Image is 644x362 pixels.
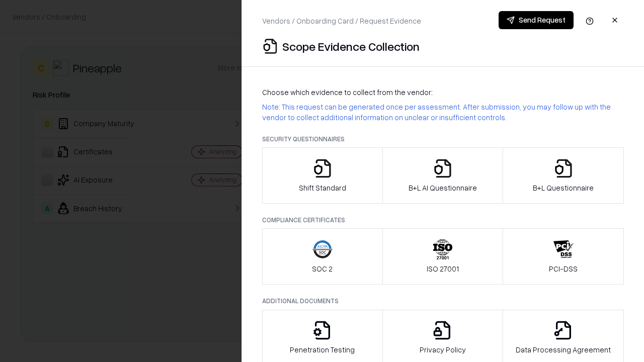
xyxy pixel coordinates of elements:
p: PCI-DSS [549,263,578,274]
p: Penetration Testing [290,344,355,355]
p: B+L Questionnaire [533,183,594,193]
button: SOC 2 [262,228,383,285]
p: Shift Standard [299,183,346,193]
p: SOC 2 [312,263,333,274]
button: B+L AI Questionnaire [382,147,504,204]
p: Privacy Policy [420,344,466,355]
p: Security Questionnaires [262,135,624,143]
p: Data Processing Agreement [516,344,611,355]
button: ISO 27001 [382,228,504,285]
p: Note: This request can be generated once per assessment. After submission, you may follow up with... [262,102,624,123]
p: Compliance Certificates [262,216,624,224]
p: Choose which evidence to collect from the vendor: [262,87,624,98]
p: Additional Documents [262,297,624,305]
p: ISO 27001 [427,263,459,274]
button: Shift Standard [262,147,383,204]
button: Send Request [499,11,574,29]
p: Vendors / Onboarding Card / Request Evidence [262,16,421,26]
button: B+L Questionnaire [503,147,624,204]
p: B+L AI Questionnaire [409,183,477,193]
button: PCI-DSS [503,228,624,285]
p: Scope Evidence Collection [282,38,420,54]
